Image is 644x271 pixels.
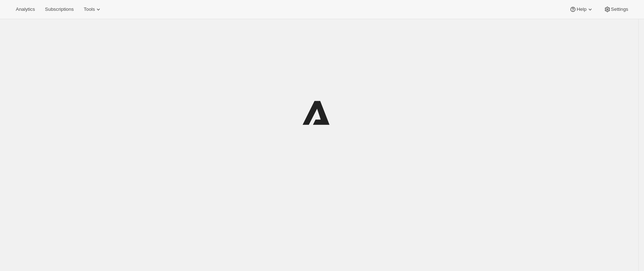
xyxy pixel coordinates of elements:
button: Settings [599,4,633,14]
button: Tools [79,4,106,14]
button: Analytics [11,4,39,14]
span: Analytics [16,6,35,12]
button: Subscriptions [41,4,78,14]
span: Subscriptions [45,6,74,12]
button: Help [565,4,598,14]
span: Settings [611,6,628,12]
span: Help [577,6,586,12]
span: Tools [84,6,95,12]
